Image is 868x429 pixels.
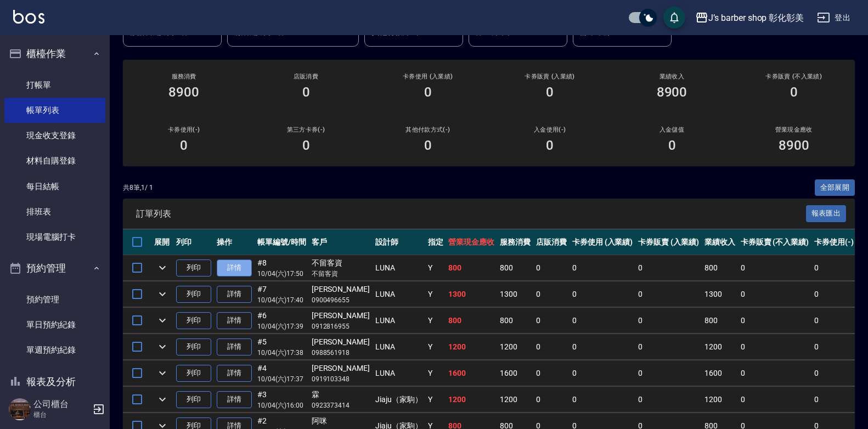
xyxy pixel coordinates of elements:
[9,398,31,420] img: Person
[312,321,370,331] p: 0912816955
[635,360,702,386] td: 0
[176,365,211,382] button: 列印
[702,255,738,281] td: 800
[570,229,636,255] th: 卡券使用 (入業績)
[255,387,309,413] td: #3
[4,98,105,123] a: 帳單列表
[811,229,856,255] th: 卡券使用(-)
[4,287,105,312] a: 預約管理
[257,269,306,279] p: 10/04 (六) 17:50
[257,374,306,384] p: 10/04 (六) 17:37
[497,308,533,334] td: 800
[502,73,598,80] h2: 卡券販賣 (入業績)
[154,391,171,408] button: expand row
[533,360,570,386] td: 0
[702,229,738,255] th: 業績收入
[312,348,370,358] p: 0988561918
[424,84,432,100] h3: 0
[176,391,211,408] button: 列印
[702,360,738,386] td: 1600
[533,387,570,413] td: 0
[811,281,856,307] td: 0
[533,229,570,255] th: 店販消費
[176,259,211,276] button: 列印
[497,281,533,307] td: 1300
[4,72,105,98] a: 打帳單
[497,229,533,255] th: 服務消費
[570,308,636,334] td: 0
[811,308,856,334] td: 0
[312,389,370,400] div: 霖
[258,73,353,80] h2: 店販消費
[136,126,232,133] h2: 卡券使用(-)
[257,321,306,331] p: 10/04 (六) 17:39
[657,84,687,100] h3: 8900
[533,281,570,307] td: 0
[811,360,856,386] td: 0
[373,229,425,255] th: 設計師
[255,334,309,360] td: #5
[702,387,738,413] td: 1200
[702,308,738,334] td: 800
[446,281,497,307] td: 1300
[309,229,373,255] th: 客戶
[151,229,173,255] th: 展開
[668,138,676,153] h3: 0
[624,73,719,80] h2: 業績收入
[738,255,811,281] td: 0
[446,334,497,360] td: 1200
[811,387,856,413] td: 0
[4,123,105,148] a: 現金收支登錄
[446,387,497,413] td: 1200
[312,310,370,321] div: [PERSON_NAME]
[312,374,370,384] p: 0919103348
[738,281,811,307] td: 0
[702,334,738,360] td: 1200
[424,138,432,153] h3: 0
[312,400,370,410] p: 0923373414
[373,308,425,334] td: LUNA
[502,126,598,133] h2: 入金使用(-)
[258,126,353,133] h2: 第三方卡券(-)
[180,138,188,153] h3: 0
[373,387,425,413] td: Jiaju（家駒）
[738,229,811,255] th: 卡券販賣 (不入業績)
[635,387,702,413] td: 0
[373,360,425,386] td: LUNA
[173,229,214,255] th: 列印
[214,229,255,255] th: 操作
[4,39,105,68] button: 櫃檯作業
[373,255,425,281] td: LUNA
[806,208,847,218] a: 報表匯出
[635,281,702,307] td: 0
[123,183,153,193] p: 共 8 筆, 1 / 1
[425,308,446,334] td: Y
[624,126,719,133] h2: 入金儲值
[4,224,105,250] a: 現場電腦打卡
[570,334,636,360] td: 0
[154,338,171,355] button: expand row
[176,312,211,329] button: 列印
[4,312,105,337] a: 單日預約紀錄
[425,334,446,360] td: Y
[257,400,306,410] p: 10/04 (六) 16:00
[312,295,370,305] p: 0900496655
[663,7,685,29] button: save
[4,199,105,224] a: 排班表
[691,7,808,29] button: J’s barber shop 彰化彰美
[497,387,533,413] td: 1200
[497,255,533,281] td: 800
[738,360,811,386] td: 0
[257,348,306,358] p: 10/04 (六) 17:38
[738,334,811,360] td: 0
[570,387,636,413] td: 0
[425,360,446,386] td: Y
[312,336,370,348] div: [PERSON_NAME]
[811,334,856,360] td: 0
[570,281,636,307] td: 0
[635,255,702,281] td: 0
[635,334,702,360] td: 0
[302,138,310,153] h3: 0
[790,84,798,100] h3: 0
[746,126,842,133] h2: 營業現金應收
